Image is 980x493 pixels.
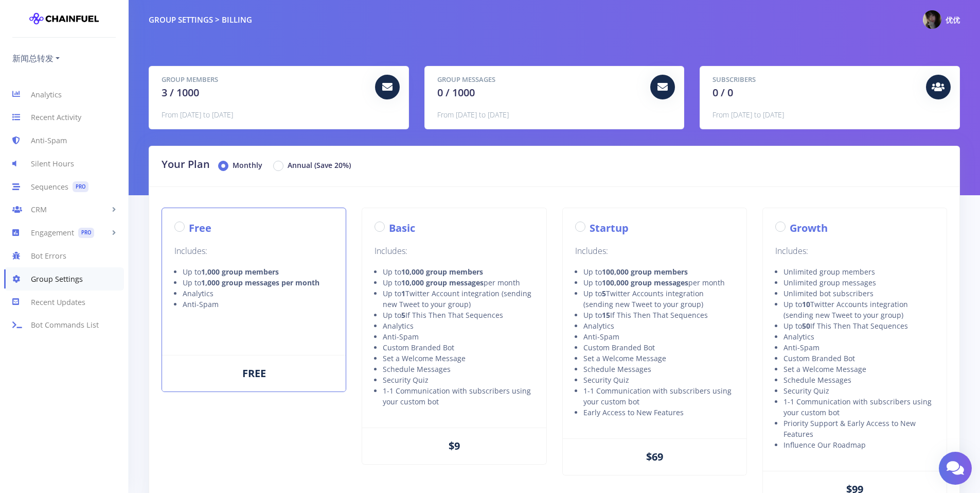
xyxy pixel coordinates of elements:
p: Includes: [775,244,934,258]
strong: 1 [401,288,405,298]
img: chainfuel-logo [29,8,99,29]
li: Early Access to New Features [583,407,734,418]
h5: Group Members [162,75,367,85]
li: Custom Branded Bot [583,342,734,353]
li: Security Quiz [783,385,934,396]
h5: Subscribers [712,75,918,85]
li: Custom Branded Bot [383,342,533,353]
li: Set a Welcome Message [783,364,934,375]
strong: 15 [602,310,610,320]
li: Up to [583,266,734,277]
span: PRO [73,181,88,192]
li: Priority Support & Early Access to New Features [783,418,934,439]
p: Includes: [174,244,333,258]
li: Schedule Messages [383,364,533,375]
li: 1-1 Communication with subscribers using your custom bot [783,396,934,418]
a: 新闻总转发 [12,50,60,66]
strong: 5 [602,288,606,298]
li: Security Quiz [583,375,734,385]
li: Up to Twitter Account integration (sending new Tweet to your group) [383,288,533,310]
li: Up to [383,266,533,277]
span: $9 [449,439,460,453]
li: Influence Our Roadmap [783,439,934,450]
label: Free [189,220,211,236]
a: @xkxk1119 Photo 优优 [915,8,960,31]
label: Startup [590,220,629,236]
li: Security Quiz [383,375,533,385]
span: From [DATE] to [DATE] [437,110,509,120]
li: Up to per month [583,277,734,288]
li: 1-1 Communication with subscribers using your custom bot [583,385,734,407]
li: Up to per month [383,277,533,288]
span: From [DATE] to [DATE] [162,110,233,120]
li: Anti-Spam [383,331,533,342]
strong: 5 [401,310,405,320]
li: Anti-Spam [583,331,734,342]
li: Up to Twitter Accounts integration (sending new Tweet to your group) [583,288,734,310]
li: Analytics [383,320,533,331]
strong: 1,000 group messages per month [201,278,319,287]
li: Up to Twitter Accounts integration (sending new Tweet to your group) [783,299,934,320]
span: FREE [242,366,266,380]
li: Analytics [583,320,734,331]
span: PRO [78,228,94,239]
li: Unlimited group messages [783,277,934,288]
p: Includes: [575,244,734,258]
p: Includes: [375,244,533,258]
li: Analytics [783,331,934,342]
strong: 100,000 group members [602,267,688,277]
label: Growth [790,220,828,236]
span: 0 / 1000 [437,86,475,99]
strong: 1,000 group members [201,267,279,277]
span: From [DATE] to [DATE] [712,110,784,120]
li: Up to If This Then That Sequences [583,310,734,320]
li: Up to [183,277,333,288]
li: Set a Welcome Message [383,353,533,364]
li: Analytics [183,288,333,299]
li: Unlimited bot subscribers [783,288,934,299]
span: 优优 [946,15,960,25]
li: 1-1 Communication with subscribers using your custom bot [383,385,533,407]
li: Up to If This Then That Sequences [783,320,934,331]
h2: Your Plan [162,157,947,172]
li: Up to If This Then That Sequences [383,310,533,320]
span: 0 / 0 [712,86,733,99]
li: Up to [183,266,333,277]
li: Custom Branded Bot [783,353,934,364]
a: Group Settings [4,267,124,291]
span: 3 / 1000 [162,86,199,99]
strong: 10,000 group messages [401,278,484,287]
span: $69 [646,450,663,464]
li: Set a Welcome Message [583,353,734,364]
li: Schedule Messages [783,375,934,385]
div: Group Settings > Billing [149,14,252,26]
li: Unlimited group members [783,266,934,277]
strong: 100,000 group messages [602,278,688,287]
li: Anti-Spam [183,299,333,310]
label: Monthly [233,160,262,172]
strong: 10 [802,299,810,309]
label: Annual (Save 20%) [288,160,351,172]
strong: 10,000 group members [401,267,483,277]
li: Schedule Messages [583,364,734,375]
strong: 50 [802,321,810,331]
li: Anti-Spam [783,342,934,353]
h5: Group Messages [437,75,643,85]
label: Basic [389,220,415,236]
img: @xkxk1119 Photo [923,10,941,29]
